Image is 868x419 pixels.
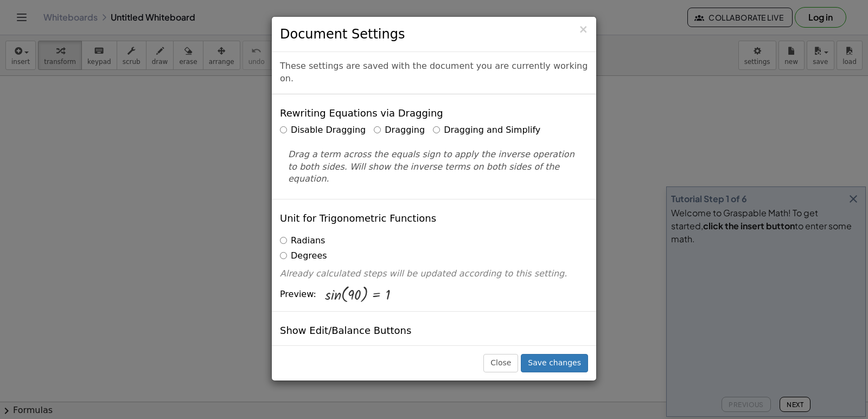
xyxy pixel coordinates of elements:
[578,24,588,35] button: Close
[433,126,440,133] input: Dragging and Simplify
[280,124,366,137] label: Disable Dragging
[280,345,407,358] label: Show Edit/Balance Buttons
[521,354,588,372] button: Save changes
[280,288,316,301] span: Preview:
[433,124,540,137] label: Dragging and Simplify
[280,237,287,244] input: Radians
[280,252,287,259] input: Degrees
[280,25,588,43] h3: Document Settings
[483,354,518,372] button: Close
[280,325,411,336] h4: Show Edit/Balance Buttons
[280,108,443,119] h4: Rewriting Equations via Dragging
[280,268,588,280] p: Already calculated steps will be updated according to this setting.
[578,23,588,36] span: ×
[374,124,425,137] label: Dragging
[280,250,327,262] label: Degrees
[374,126,381,133] input: Dragging
[280,235,325,247] label: Radians
[280,213,436,224] h4: Unit for Trigonometric Functions
[280,126,287,133] input: Disable Dragging
[288,149,580,186] p: Drag a term across the equals sign to apply the inverse operation to both sides. Will show the in...
[272,52,596,94] div: These settings are saved with the document you are currently working on.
